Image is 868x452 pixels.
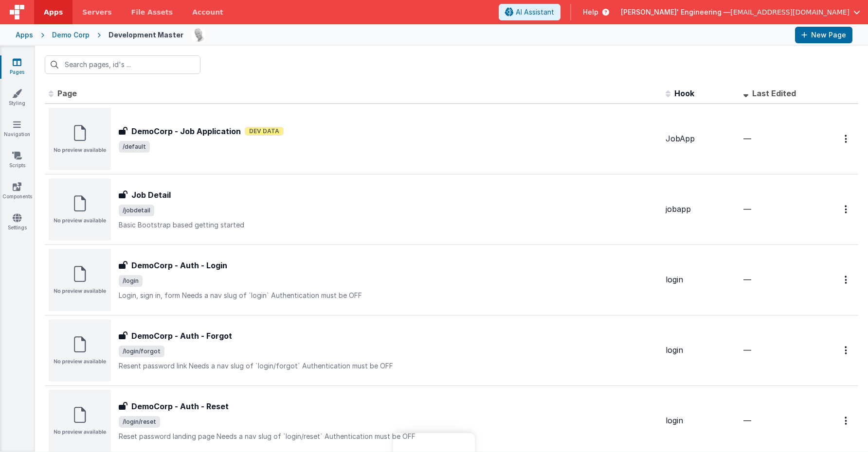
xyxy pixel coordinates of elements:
p: Resent password link Needs a nav slug of `login/forgot` Authentication must be OFF [119,361,658,371]
span: Hook [674,88,694,98]
button: Options [839,270,854,290]
span: Page [57,88,77,98]
span: File Assets [131,7,173,17]
span: AI Assistant [516,7,554,17]
div: JobApp [666,133,736,144]
p: Login, sign in, form Needs a nav slug of `login` Authentication must be OFF [119,291,658,300]
button: Options [839,340,854,360]
button: AI Assistant [499,4,561,20]
span: [EMAIL_ADDRESS][DOMAIN_NAME] [730,7,850,17]
button: New Page [795,27,852,43]
span: — [743,134,751,143]
div: Demo Corp [52,30,90,40]
p: Basic Bootstrap based getting started [119,220,658,230]
div: jobapp [666,204,736,215]
h3: DemoCorp - Auth - Forgot [131,330,232,342]
button: Options [839,411,854,431]
h3: DemoCorp - Job Application [131,125,241,137]
h3: DemoCorp - Auth - Login [131,260,227,271]
span: /jobdetail [119,205,154,216]
span: /login [119,275,143,287]
span: /login/reset [119,416,160,428]
div: login [666,274,736,285]
span: Dev Data [245,127,284,136]
button: Options [839,129,854,149]
div: login [666,415,736,426]
button: Options [839,199,854,219]
span: [PERSON_NAME]' Engineering — [621,7,730,17]
span: — [743,275,751,284]
h3: DemoCorp - Auth - Reset [131,400,229,412]
span: Servers [82,7,111,17]
span: — [743,345,751,355]
span: Apps [44,7,63,17]
h3: Job Detail [131,189,171,201]
div: Apps [16,30,33,40]
span: /login/forgot [119,346,164,357]
div: login [666,345,736,356]
span: — [743,416,751,425]
button: [PERSON_NAME]' Engineering — [EMAIL_ADDRESS][DOMAIN_NAME] [621,7,860,17]
p: Reset password landing page Needs a nav slug of `login/reset` Authentication must be OFF [119,432,658,441]
span: Last Edited [752,88,796,98]
span: Help [583,7,598,17]
span: — [743,204,751,214]
input: Search pages, id's ... [45,55,200,74]
div: Development Master [108,30,183,40]
img: 11ac31fe5dc3d0eff3fbbbf7b26fa6e1 [192,28,205,42]
span: /default [119,141,150,153]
